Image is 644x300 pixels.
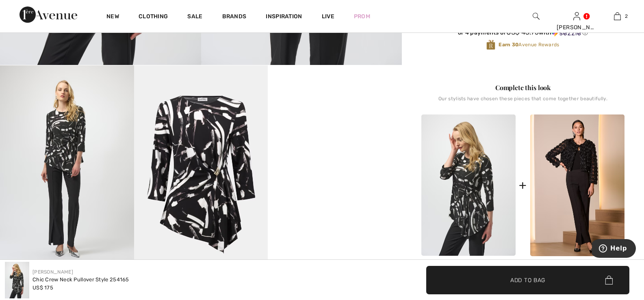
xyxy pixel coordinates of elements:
img: Sezzle [552,29,581,37]
a: Sign In [573,12,580,20]
img: Bag.svg [605,276,613,285]
a: New [106,13,119,22]
strong: Earn 30 [499,42,518,47]
a: Prom [354,12,370,21]
a: Clothing [139,13,168,22]
a: Brands [222,13,247,22]
img: Slim Fit Formal Trousers Style 254102 [530,114,624,256]
img: Avenue Rewards [486,39,495,50]
a: Sale [187,13,202,22]
img: 1ère Avenue [20,6,77,23]
div: or 4 payments ofUS$ 43.75withSezzle Click to learn more about Sezzle [421,28,624,39]
a: Live [322,12,334,21]
div: + [519,176,527,194]
img: Chic Crew Neck Pullover Style 254165 [5,262,29,298]
span: 2 [625,13,628,20]
div: Our stylists have chosen these pieces that come together beautifully. [421,96,624,108]
span: Add to Bag [510,276,545,284]
div: [PERSON_NAME] [557,23,596,32]
img: Chic Crew Neck Pullover Style 254165. 4 [134,65,268,266]
span: US$ 175 [33,285,53,291]
span: Inspiration [266,13,302,22]
video: Your browser does not support the video tag. [268,65,402,132]
span: Avenue Rewards [499,41,559,48]
a: [PERSON_NAME] [33,269,73,275]
img: search the website [533,11,540,21]
img: My Bag [614,11,621,21]
iframe: Opens a widget where you can find more information [592,239,636,259]
img: Chic Crew Neck Pullover Style 254165 [421,114,516,256]
a: 2 [597,11,637,21]
img: My Info [573,11,580,21]
div: Complete this look [421,83,624,93]
div: Chic Crew Neck Pullover Style 254165 [33,276,129,284]
button: Add to Bag [426,266,629,294]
